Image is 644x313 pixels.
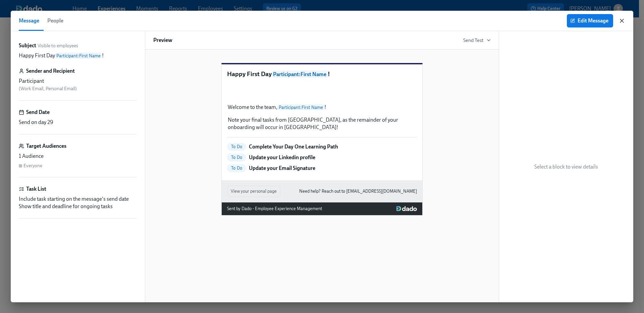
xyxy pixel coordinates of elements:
div: Show title and deadline for ongoing tasks [19,203,137,210]
h6: Target Audiences [26,142,66,150]
label: Subject [19,42,36,49]
h6: Preview [153,37,172,44]
span: To Do [227,155,246,160]
span: To Do [227,144,246,149]
img: Dado [396,206,417,211]
span: Participant : First Name [55,53,102,59]
p: Update your Linkedin profile [249,154,315,161]
div: 1 Audience [19,152,137,160]
p: Complete Your Day One Learning Path [249,143,338,150]
div: Send on day 29 [19,119,137,126]
span: People [47,16,63,25]
span: Edit Message [572,17,608,24]
button: View your personal page [227,186,280,197]
button: Send Test [463,37,491,44]
div: Sent by Dado - Employee Experience Management [227,205,322,212]
span: ( Work Email, Personal Email ) [19,86,77,91]
p: Happy First Day ! [19,52,104,59]
div: Select a block to view details [499,31,633,302]
div: Include task starting on the message's send date [19,195,137,203]
span: To Do [227,166,246,171]
p: Happy First Day ! [227,70,417,79]
div: Everyone [23,163,42,169]
a: Need help? Reach out to [EMAIL_ADDRESS][DOMAIN_NAME] [299,188,417,195]
h6: Send Date [26,109,50,116]
div: Welcome to the team,Participant:First Name! Note your final tasks from [GEOGRAPHIC_DATA], as the ... [227,103,417,132]
h6: Task List [26,185,46,193]
span: Message [19,16,39,25]
h6: Sender and Recipient [26,67,75,75]
div: Participant [19,77,137,85]
p: Update your Email Signature [249,165,315,172]
span: View your personal page [231,188,277,195]
button: Edit Message [567,14,613,27]
span: Visible to employees [38,43,78,49]
span: Participant : First Name [272,71,328,78]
